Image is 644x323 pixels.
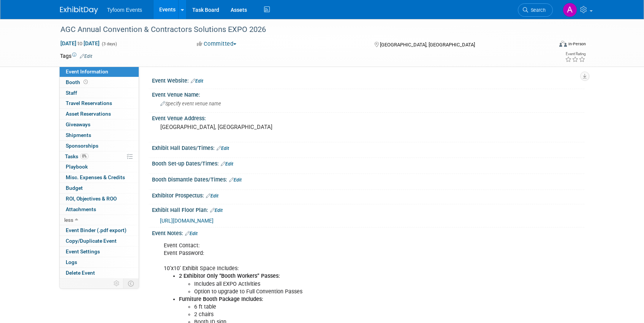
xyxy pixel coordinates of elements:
[60,141,139,151] a: Sponsorships
[60,225,139,235] a: Event Binder (.pdf export)
[563,3,577,17] img: Angie Nichols
[76,40,84,46] span: to
[518,3,553,17] a: Search
[194,311,496,318] li: 2 chairs
[60,204,139,215] a: Attachments
[66,132,91,138] span: Shipments
[66,111,111,117] span: Asset Reservations
[66,238,117,244] span: Copy/Duplicate Event
[66,121,90,127] span: Giveaways
[152,89,584,99] div: Event Venue Name:
[66,270,95,276] span: Delete Event
[60,6,98,14] img: ExhibitDay
[528,7,546,13] span: Search
[508,40,586,51] div: Event Format
[66,68,108,75] span: Event Information
[60,130,139,140] a: Shipments
[60,77,139,88] a: Booth
[66,79,89,85] span: Booth
[66,164,88,170] span: Playbook
[58,23,541,37] div: AGC Annual Convention & Contractors Solutions EXPO 2026
[152,113,584,122] div: Event Venue Address:
[559,41,567,47] img: Format-Inperson.png
[60,215,139,225] a: less
[60,172,139,183] a: Misc. Expenses & Credits
[64,217,73,223] span: less
[179,296,263,302] b: Furniture Booth Package Includes:
[565,52,585,56] div: Event Rating
[194,280,496,288] li: Includes all EXPO Activities
[101,41,117,46] span: (3 days)
[60,257,139,267] a: Logs
[568,41,586,47] div: In-Person
[66,100,112,106] span: Travel Reservations
[60,88,139,98] a: Staff
[60,52,92,60] td: Tags
[194,40,239,48] button: Committed
[60,162,139,172] a: Playbook
[66,248,100,255] span: Event Settings
[194,303,496,311] li: 6 ft table
[66,259,77,265] span: Logs
[210,208,223,213] a: Edit
[160,218,214,224] a: [URL][DOMAIN_NAME]
[380,42,475,48] span: [GEOGRAPHIC_DATA], [GEOGRAPHIC_DATA]
[65,153,89,159] span: Tasks
[152,158,584,168] div: Booth Set-up Dates/Times:
[191,78,203,84] a: Edit
[60,119,139,130] a: Giveaways
[152,190,584,200] div: Exhibitor Prospectus:
[152,142,584,152] div: Exhibit Hall Dates/Times:
[60,183,139,193] a: Budget
[221,161,233,167] a: Edit
[66,185,83,191] span: Budget
[229,177,242,183] a: Edit
[60,268,139,278] a: Delete Event
[123,278,139,288] td: Toggle Event Tabs
[66,196,117,202] span: ROI, Objectives & ROO
[60,236,139,246] a: Copy/Duplicate Event
[206,193,218,199] a: Edit
[152,75,584,85] div: Event Website:
[194,288,496,296] li: Option to upgrade to Full Convention Passes
[160,124,324,130] pre: [GEOGRAPHIC_DATA], [GEOGRAPHIC_DATA]
[66,143,98,149] span: Sponsorships
[160,101,221,107] span: Specify event venue name
[60,109,139,119] a: Asset Reservations
[60,151,139,162] a: Tasks0%
[66,174,125,180] span: Misc. Expenses & Credits
[107,7,142,13] span: Tyfoom Events
[80,54,92,59] a: Edit
[179,273,280,279] b: 2 Exhibitor Only “Booth Workers” Passes:
[60,67,139,77] a: Event Information
[60,98,139,108] a: Travel Reservations
[60,247,139,257] a: Event Settings
[82,79,89,85] span: Booth not reserved yet
[110,278,123,288] td: Personalize Event Tab Strip
[185,231,198,236] a: Edit
[66,206,96,212] span: Attachments
[217,146,229,151] a: Edit
[80,153,89,159] span: 0%
[60,40,100,47] span: [DATE] [DATE]
[66,90,77,96] span: Staff
[66,227,127,233] span: Event Binder (.pdf export)
[60,194,139,204] a: ROI, Objectives & ROO
[152,204,584,214] div: Exhibit Hall Floor Plan:
[152,228,584,237] div: Event Notes:
[152,174,584,184] div: Booth Dismantle Dates/Times:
